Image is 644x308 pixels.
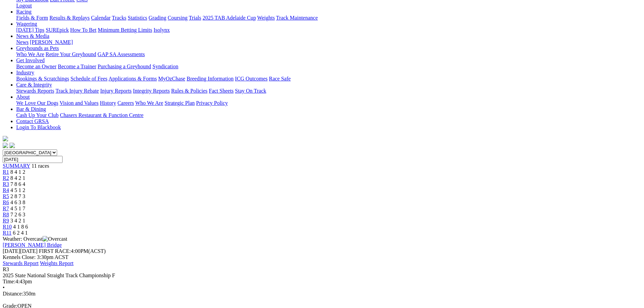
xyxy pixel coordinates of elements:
div: 350m [3,291,641,297]
a: R9 [3,218,9,223]
a: Cash Up Your Club [16,112,58,118]
span: 3 4 2 1 [10,218,25,223]
div: 2025 State National Straight Track Championship F [3,273,641,279]
div: 4:43pm [3,279,641,285]
a: Purchasing a Greyhound [98,64,151,69]
span: 2 8 7 3 [10,193,25,199]
a: Privacy Policy [196,100,228,106]
div: Bar & Dining [16,112,641,118]
span: R5 [3,193,9,199]
a: R8 [3,212,9,217]
input: Select date [3,156,63,163]
a: R3 [3,181,9,187]
span: 4 6 3 8 [10,199,25,205]
a: Strategic Plan [165,100,195,106]
a: Weights Report [40,260,74,266]
span: 6 2 4 1 [13,230,28,236]
div: Racing [16,15,641,21]
div: Industry [16,76,641,82]
a: Minimum Betting Limits [98,27,152,33]
a: Coursing [168,15,188,21]
img: facebook.svg [3,143,8,148]
a: Grading [149,15,166,21]
div: Greyhounds as Pets [16,51,641,57]
span: 8 4 2 1 [10,175,25,181]
a: Isolynx [153,27,170,33]
a: SUMMARY [3,163,30,169]
span: 4 5 1 7 [10,206,25,211]
a: R10 [3,224,12,230]
a: R6 [3,199,9,205]
div: Get Involved [16,64,641,70]
img: twitter.svg [9,143,15,148]
a: MyOzChase [158,76,185,81]
a: 2025 TAB Adelaide Cup [202,15,256,21]
span: Weather: Overcast [3,236,67,242]
span: 4:00PM(ACST) [39,248,106,254]
a: Become an Owner [16,64,56,69]
a: [DATE] Tips [16,27,44,33]
a: About [16,94,30,100]
a: Care & Integrity [16,82,52,88]
img: Overcast [43,236,67,242]
a: Breeding Information [187,76,234,81]
div: Care & Integrity [16,88,641,94]
a: Greyhounds as Pets [16,45,59,51]
a: Contact GRSA [16,118,49,124]
a: Bar & Dining [16,106,46,112]
a: Racing [16,9,31,15]
a: R1 [3,169,9,175]
a: Track Maintenance [276,15,318,21]
div: About [16,100,641,106]
a: [PERSON_NAME] [30,39,73,45]
span: • [3,285,5,290]
a: News [16,39,28,45]
a: Who We Are [16,51,44,57]
a: Trials [189,15,201,21]
span: Distance: [3,291,23,297]
a: Applications & Forms [109,76,157,81]
a: Stay On Track [235,88,266,94]
a: Track Injury Rebate [55,88,99,94]
a: Wagering [16,21,37,27]
span: R4 [3,187,9,193]
a: Retire Your Greyhound [46,51,96,57]
a: R7 [3,206,9,211]
a: Schedule of Fees [70,76,107,81]
a: Fields & Form [16,15,48,21]
a: Results & Replays [49,15,90,21]
div: Wagering [16,27,641,33]
span: 8 4 1 2 [10,169,25,175]
a: Chasers Restaurant & Function Centre [60,112,143,118]
a: History [100,100,116,106]
span: 4 5 1 2 [10,187,25,193]
a: We Love Our Dogs [16,100,58,106]
a: Careers [117,100,134,106]
a: Login To Blackbook [16,124,61,130]
a: Become a Trainer [58,64,96,69]
a: Tracks [112,15,126,21]
a: Stewards Report [3,260,39,266]
a: News & Media [16,33,49,39]
div: Kennels Close: 3:30pm ACST [3,254,641,260]
a: Statistics [128,15,147,21]
span: R3 [3,266,9,272]
a: Stewards Reports [16,88,54,94]
a: Injury Reports [100,88,132,94]
a: Get Involved [16,57,45,63]
a: ICG Outcomes [235,76,267,81]
a: Syndication [152,64,178,69]
a: Fact Sheets [209,88,234,94]
a: Weights [257,15,275,21]
a: R2 [3,175,9,181]
a: Calendar [91,15,111,21]
span: [DATE] [3,248,38,254]
a: R11 [3,230,11,236]
a: Integrity Reports [133,88,170,94]
span: 4 1 8 6 [13,224,28,230]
